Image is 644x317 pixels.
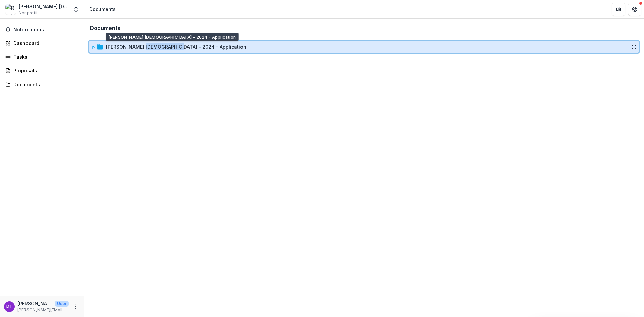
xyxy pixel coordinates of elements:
[17,300,52,307] p: [PERSON_NAME]
[612,3,625,16] button: Partners
[90,25,120,31] h3: Documents
[19,10,38,16] span: Nonprofit
[71,3,81,16] button: Open entity switcher
[3,38,81,49] a: Dashboard
[13,53,75,60] div: Tasks
[55,301,69,307] p: User
[13,27,78,33] span: Notifications
[3,65,81,76] a: Proposals
[87,4,118,14] nav: breadcrumb
[628,3,641,16] button: Get Help
[89,41,639,53] div: [PERSON_NAME] [DEMOGRAPHIC_DATA] - 2024 - Application
[19,3,69,10] div: [PERSON_NAME] [DEMOGRAPHIC_DATA]
[13,40,75,47] div: Dashboard
[6,304,12,309] div: Doug Terpening
[17,307,69,313] p: [PERSON_NAME][EMAIL_ADDRESS][DOMAIN_NAME]
[13,67,75,74] div: Proposals
[3,24,81,35] button: Notifications
[5,4,16,15] img: Reid Saunders Evangelistic Association
[13,81,75,88] div: Documents
[106,43,246,50] div: [PERSON_NAME] [DEMOGRAPHIC_DATA] - 2024 - Application
[3,79,81,90] a: Documents
[71,303,79,311] button: More
[3,51,81,62] a: Tasks
[89,6,116,13] div: Documents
